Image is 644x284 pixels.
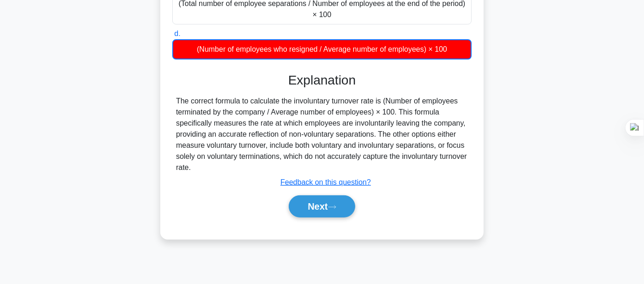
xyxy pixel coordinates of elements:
div: The correct formula to calculate the involuntary turnover rate is (Number of employees terminated... [176,96,468,173]
button: Next [289,195,355,218]
div: (Number of employees who resigned / Average number of employees) × 100 [172,39,472,60]
a: Feedback on this question? [280,178,371,186]
h3: Explanation [178,73,466,88]
span: d. [174,30,180,37]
